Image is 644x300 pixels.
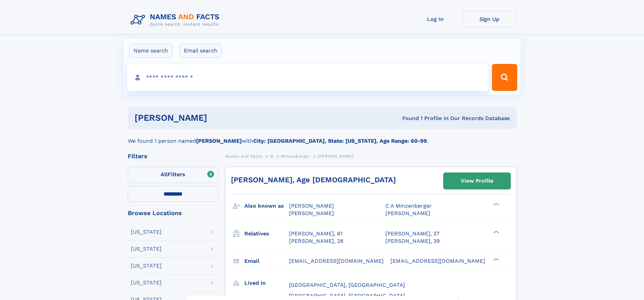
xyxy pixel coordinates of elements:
[289,210,334,216] span: [PERSON_NAME]
[305,115,510,122] div: Found 1 Profile In Our Records Database
[385,210,430,216] span: [PERSON_NAME]
[390,258,485,264] span: [EMAIL_ADDRESS][DOMAIN_NAME]
[408,11,462,27] a: Log In
[225,152,262,160] a: Names and Facts
[461,173,493,189] div: View Profile
[317,154,354,159] span: [PERSON_NAME]
[131,246,162,252] div: [US_STATE]
[180,44,222,58] label: Email search
[385,230,439,237] a: [PERSON_NAME], 27
[131,280,162,285] div: [US_STATE]
[492,202,500,207] div: ❯
[244,277,289,289] h3: Lived in
[196,138,242,144] b: [PERSON_NAME]
[128,11,225,29] img: Logo Names and Facts
[281,154,310,159] span: Minzenberger
[231,176,396,184] a: [PERSON_NAME], Age [DEMOGRAPHIC_DATA]
[492,64,517,91] button: Search Button
[127,64,489,91] input: search input
[289,237,343,245] a: [PERSON_NAME], 28
[128,210,218,216] div: Browse Locations
[253,138,427,144] b: City: [GEOGRAPHIC_DATA], State: [US_STATE], Age Range: 60-99
[444,173,510,189] a: View Profile
[385,203,432,209] span: C A Minzenberger
[289,230,342,237] a: [PERSON_NAME], 61
[289,258,384,264] span: [EMAIL_ADDRESS][DOMAIN_NAME]
[161,171,168,178] span: All
[289,282,405,288] span: [GEOGRAPHIC_DATA], [GEOGRAPHIC_DATA]
[128,167,218,183] label: Filters
[128,129,517,145] div: We found 1 person named with .
[492,230,500,234] div: ❯
[128,153,218,159] div: Filters
[244,228,289,239] h3: Relatives
[270,154,273,159] span: M
[462,11,517,27] a: Sign Up
[270,152,273,160] a: M
[244,255,289,267] h3: Email
[131,229,162,235] div: [US_STATE]
[131,263,162,269] div: [US_STATE]
[281,152,310,160] a: Minzenberger
[385,237,440,245] a: [PERSON_NAME], 39
[492,257,500,261] div: ❯
[129,44,172,58] label: Name search
[289,203,334,209] span: [PERSON_NAME]
[289,293,405,299] span: [GEOGRAPHIC_DATA], [GEOGRAPHIC_DATA]
[135,114,305,122] h1: [PERSON_NAME]
[244,200,289,212] h3: Also known as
